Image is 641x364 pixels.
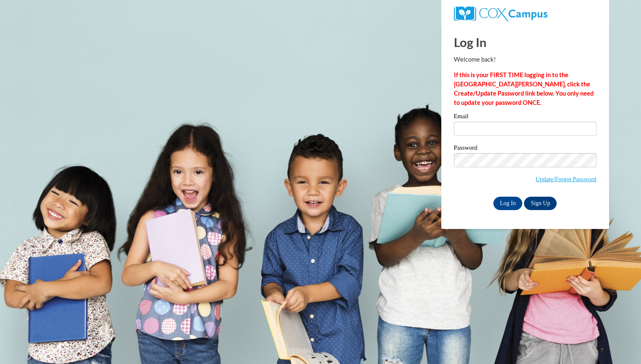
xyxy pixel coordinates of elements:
[536,176,597,182] a: Update/Forgot Password
[454,55,597,64] p: Welcome back!
[454,34,597,51] h1: Log In
[454,10,547,17] a: COX Campus
[454,113,597,122] label: Email
[454,6,547,21] img: COX Campus
[524,197,557,210] a: Sign Up
[493,197,523,210] input: Log In
[454,145,597,153] label: Password
[454,71,594,106] strong: If this is your FIRST TIME logging in to the [GEOGRAPHIC_DATA][PERSON_NAME], click the Create/Upd...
